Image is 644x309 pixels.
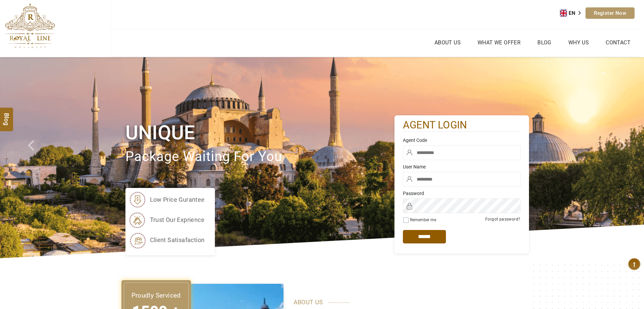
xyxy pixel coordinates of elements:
[403,190,521,197] label: Password
[403,119,521,132] h2: agent login
[403,137,521,144] label: Agent Code
[403,163,521,170] label: User Name
[410,218,436,222] label: Remember me
[129,191,205,208] li: low price gurantee
[129,211,205,228] li: trust our exprience
[2,113,11,119] span: Blog
[328,296,350,306] span: ............
[294,297,519,307] p: ABOUT US
[604,38,632,47] a: Contact
[567,38,591,47] a: Why Us
[560,8,585,18] aside: Language selected: English
[5,3,55,48] img: The Royal Line Holidays
[485,217,520,222] a: Forgot password?
[129,232,205,248] li: client satisafaction
[19,57,51,258] a: Check next prev
[125,146,394,168] p: package waiting for you
[125,120,394,145] h1: Unique
[433,38,462,47] a: About Us
[476,38,522,47] a: What we Offer
[560,8,585,18] a: EN
[585,7,635,19] a: Register Now
[560,8,585,18] div: Language
[536,38,553,47] a: Blog
[612,57,644,258] a: Check next image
